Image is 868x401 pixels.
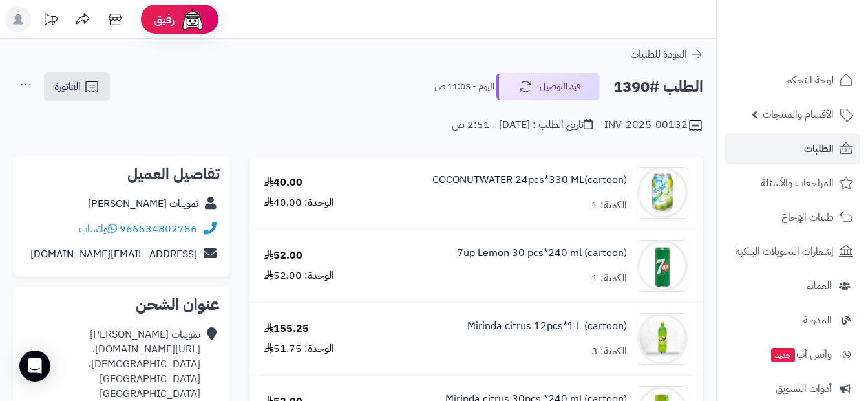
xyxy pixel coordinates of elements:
[467,319,627,334] a: Mirinda citrus 12pcs*1 L (cartoon)
[264,341,334,356] div: الوحدة: 51.75
[154,12,175,27] span: رفيق
[264,248,302,263] div: 52.00
[725,65,860,96] a: لوحة التحكم
[781,208,834,226] span: طلبات الإرجاع
[264,195,334,210] div: الوحدة: 40.00
[30,246,197,262] a: [EMAIL_ADDRESS][DOMAIN_NAME]
[452,118,593,133] div: تاريخ الطلب : [DATE] - 2:51 ص
[725,236,860,267] a: إشعارات التحويلات البنكية
[637,313,688,365] img: 1747566256-XP8G23evkchGmxKUr8YaGb2gsq2hZno4-90x90.jpg
[264,321,309,336] div: 155.25
[637,167,688,219] img: 1747328717-Udb99365be45340d88d3b31e2458b08a-90x90.jpg
[496,73,600,100] button: قيد التوصيل
[761,174,834,192] span: المراجعات والأسئلة
[591,271,627,286] div: الكمية: 1
[736,243,834,261] span: إشعارات التحويلات البنكية
[786,71,834,89] span: لوحة التحكم
[23,166,220,182] h2: تفاصيل العميل
[180,6,206,32] img: ai-face.png
[803,311,832,329] span: المدونة
[725,339,860,370] a: وآتس آبجديد
[264,268,334,283] div: الوحدة: 52.00
[804,140,834,158] span: الطلبات
[591,344,627,359] div: الكمية: 3
[613,74,703,100] h2: الطلب #1390
[44,72,110,101] a: الفاتورة
[770,345,832,363] span: وآتس آب
[79,221,117,237] a: واتساب
[434,80,494,93] small: اليوم - 11:05 ص
[432,173,627,188] a: COCONUTWATER 24pcs*330 ML(cartoon)
[725,168,860,199] a: المراجعات والأسئلة
[23,327,200,401] div: تموينات [PERSON_NAME] [URL][DOMAIN_NAME]، [DEMOGRAPHIC_DATA]، [GEOGRAPHIC_DATA] [GEOGRAPHIC_DATA]
[457,246,627,261] a: 7up Lemon 30 pcs*240 ml (cartoon)
[604,118,703,133] div: INV-2025-00132
[725,305,860,336] a: المدونة
[725,133,860,164] a: الطلبات
[264,175,302,190] div: 40.00
[637,240,688,292] img: 1747541124-caa6673e-b677-477c-bbb4-b440b79b-90x90.jpg
[725,202,860,233] a: طلبات الإرجاع
[763,105,834,124] span: الأقسام والمنتجات
[771,348,795,362] span: جديد
[88,196,198,211] a: تموينات [PERSON_NAME]
[120,221,197,237] a: 966534802786
[19,351,50,382] div: Open Intercom Messenger
[776,380,832,398] span: أدوات التسويق
[630,47,687,62] span: العودة للطلبات
[630,47,703,62] a: العودة للطلبات
[591,198,627,213] div: الكمية: 1
[725,270,860,301] a: العملاء
[807,277,832,295] span: العملاء
[54,79,81,94] span: الفاتورة
[780,22,856,49] img: logo-2.png
[34,6,67,36] a: تحديثات المنصة
[23,297,220,312] h2: عنوان الشحن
